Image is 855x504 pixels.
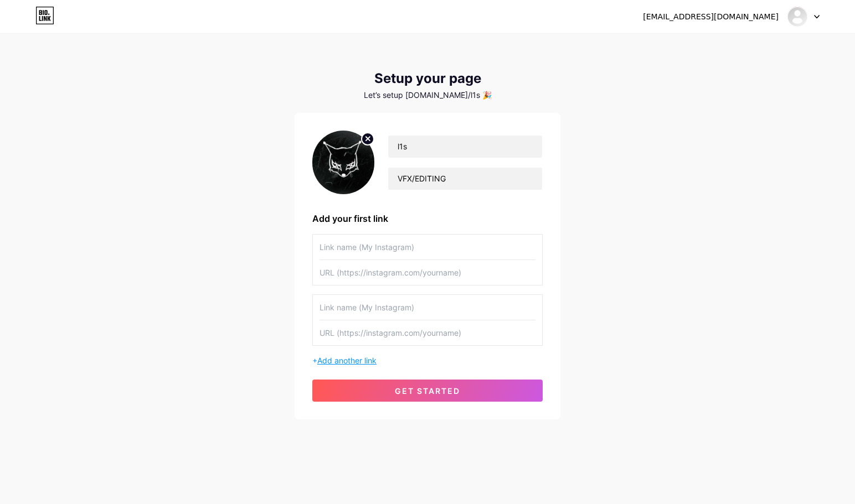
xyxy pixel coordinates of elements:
div: Let’s setup [DOMAIN_NAME]/l1s 🎉 [295,91,560,100]
input: Link name (My Instagram) [320,295,535,320]
input: URL (https://instagram.com/yourname) [320,260,535,285]
div: Add your first link [312,212,543,225]
span: Add another link [317,356,377,365]
div: [EMAIL_ADDRESS][DOMAIN_NAME] [643,11,779,23]
img: profile pic [312,131,374,194]
div: Setup your page [295,71,560,86]
span: get started [395,386,460,396]
img: l1s [787,6,808,27]
input: URL (https://instagram.com/yourname) [320,320,535,345]
input: bio [388,168,542,190]
div: + [312,355,543,366]
button: get started [312,380,543,402]
input: Your name [388,136,542,158]
input: Link name (My Instagram) [320,235,535,259]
